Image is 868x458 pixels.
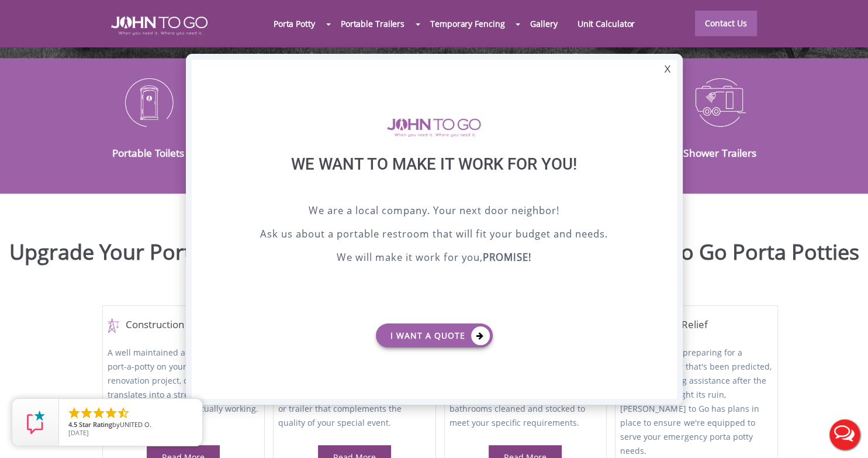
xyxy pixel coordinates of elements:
[821,411,868,458] button: Live Chat
[79,420,112,429] span: Star Rating
[24,411,47,434] img: Review Rating
[92,406,106,420] li: 
[658,60,676,80] div: X
[67,406,81,420] li: 
[221,203,648,221] p: We are a local company. Your next door neighbor!
[120,420,151,429] span: UNITED O.
[68,420,77,429] span: 4.5
[221,226,648,244] p: Ask us about a portable restroom that will fit your budget and needs.
[221,154,648,203] div: We want to make it work for you!
[116,406,130,420] li: 
[104,406,118,420] li: 
[221,250,648,267] p: We will make it work for you,
[376,323,493,347] a: I want a Quote
[68,428,89,437] span: [DATE]
[387,118,481,137] img: logo of viptogo
[483,250,531,264] b: PROMISE!
[68,421,193,429] span: by
[79,406,94,420] li: 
